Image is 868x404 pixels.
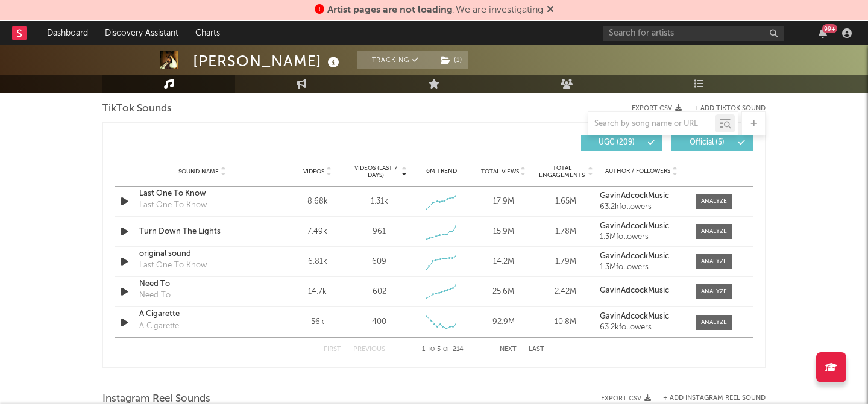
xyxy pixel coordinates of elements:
[663,395,766,402] button: + Add Instagram Reel Sound
[371,196,388,208] div: 1.31k
[500,346,517,353] button: Next
[694,105,766,112] button: + Add TikTok Sound
[433,51,468,69] button: (1)
[819,28,827,38] button: 99+
[102,102,172,116] span: TikTok Sounds
[529,346,544,353] button: Last
[476,196,532,208] div: 17.9M
[324,346,341,353] button: First
[581,135,662,151] button: UGC(209)
[671,135,753,151] button: Official(5)
[193,51,342,71] div: [PERSON_NAME]
[139,199,207,211] div: Last One To Know
[600,222,669,230] strong: GavinAdcockMusic
[409,343,476,357] div: 1 5 214
[327,5,543,15] span: : We are investigating
[605,167,670,175] span: Author / Followers
[139,278,265,290] a: Need To
[822,24,837,33] div: 99 +
[187,21,228,45] a: Charts
[600,323,684,332] div: 63.2k followers
[476,316,532,328] div: 92.9M
[476,226,532,238] div: 15.9M
[139,290,171,302] div: Need To
[600,222,684,231] a: GavinAdcockMusic
[632,105,682,112] button: Export CSV
[373,286,386,298] div: 602
[303,168,324,175] span: Videos
[600,312,669,320] strong: GavinAdcockMusic
[289,226,345,238] div: 7.49k
[351,164,400,179] span: Videos (last 7 days)
[289,316,345,328] div: 56k
[373,226,386,238] div: 961
[600,233,684,241] div: 1.3M followers
[603,26,784,41] input: Search for artists
[600,192,669,200] strong: GavinAdcockMusic
[353,346,385,353] button: Previous
[327,5,453,15] span: Artist pages are not loading
[588,119,715,129] input: Search by song name or URL
[139,248,265,260] a: original sound
[96,21,187,45] a: Discovery Assistant
[600,287,684,295] a: GavinAdcockMusic
[538,286,594,298] div: 2.42M
[139,308,265,320] a: A Cigarette
[538,196,594,208] div: 1.65M
[600,287,669,294] strong: GavinAdcockMusic
[39,21,96,45] a: Dashboard
[289,196,345,208] div: 8.68k
[433,51,468,69] span: ( 1 )
[679,139,735,146] span: Official ( 5 )
[547,5,554,15] span: Dismiss
[600,252,669,260] strong: GavinAdcockMusic
[443,347,450,352] span: of
[600,312,684,321] a: GavinAdcockMusic
[589,139,644,146] span: UGC ( 209 )
[139,320,179,332] div: A Cigarette
[427,347,435,352] span: to
[476,286,532,298] div: 25.6M
[139,259,207,272] div: Last One To Know
[538,316,594,328] div: 10.8M
[538,226,594,238] div: 1.78M
[414,167,470,176] div: 6M Trend
[357,51,433,69] button: Tracking
[682,105,766,112] button: + Add TikTok Sound
[289,256,345,268] div: 6.81k
[538,164,587,179] span: Total Engagements
[538,256,594,268] div: 1.79M
[600,192,684,200] a: GavinAdcockMusic
[481,168,519,175] span: Total Views
[289,286,345,298] div: 14.7k
[600,252,684,261] a: GavinAdcockMusic
[372,316,386,328] div: 400
[139,226,265,238] a: Turn Down The Lights
[651,395,766,402] div: + Add Instagram Reel Sound
[600,203,684,211] div: 63.2k followers
[601,395,651,402] button: Export CSV
[476,256,532,268] div: 14.2M
[178,168,219,175] span: Sound Name
[139,188,265,200] a: Last One To Know
[372,256,386,268] div: 609
[600,263,684,272] div: 1.3M followers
